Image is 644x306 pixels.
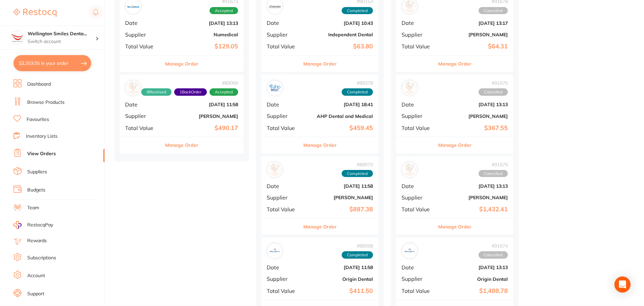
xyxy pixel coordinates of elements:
span: Date [267,183,300,189]
span: Total Value [402,125,435,131]
a: Support [27,291,44,297]
span: Accepted [210,7,238,14]
span: # 89066 [141,80,238,86]
button: Manage Order [303,137,337,153]
b: [DATE] 11:58 [306,183,373,189]
b: [DATE] 18:41 [306,102,373,107]
span: Total Value [267,206,300,212]
button: Manage Order [303,56,337,72]
a: Subscriptions [27,255,56,261]
img: Wellington Smiles Dental [10,31,24,44]
b: Independent Dental [306,32,373,37]
img: RestocqPay [13,221,22,229]
span: Supplier [125,32,161,38]
a: Rewards [27,237,47,244]
span: # 91674 [479,243,508,249]
span: Received [141,88,172,96]
span: Total Value [125,43,161,49]
img: Henry Schein Halas [403,163,416,176]
span: Total Value [402,288,435,294]
span: Total Value [402,43,435,49]
span: Total Value [125,125,161,131]
b: [PERSON_NAME] [441,114,508,119]
span: Cancelled [479,7,508,14]
b: $887.38 [306,206,373,213]
div: Open Intercom Messenger [614,276,631,293]
span: RestocqPay [27,222,53,228]
span: Cancelled [479,88,508,96]
b: [DATE] 13:17 [441,20,508,26]
b: [DATE] 10:43 [306,20,373,26]
span: Date [267,20,300,26]
span: Date [402,20,435,26]
b: Origin Dental [306,276,373,282]
span: Completed [342,170,373,177]
b: $411.50 [306,288,373,295]
b: [DATE] 13:13 [166,20,238,26]
span: Date [402,264,435,270]
b: [DATE] 13:13 [441,102,508,107]
b: Numedical [166,32,238,37]
span: Total Value [267,288,300,294]
span: Supplier [402,194,435,201]
span: Date [125,101,161,107]
a: Favourites [27,116,49,123]
span: Total Value [267,43,300,49]
b: $367.55 [441,125,508,132]
span: Supplier [267,32,300,38]
span: # 91676 [479,80,508,86]
img: Origin Dental [268,245,281,257]
a: Team [27,205,39,211]
img: Origin Dental [403,245,416,257]
button: Manage Order [438,56,471,72]
a: RestocqPay [13,221,53,229]
span: Supplier [267,194,300,201]
a: Budgets [27,187,45,193]
b: $459.45 [306,125,373,132]
img: Henry Schein Halas [268,163,281,176]
span: Supplier [402,113,435,119]
span: Supplier [267,113,300,119]
a: View Orders [27,150,56,157]
b: Origin Dental [441,276,508,282]
h4: Wellington Smiles Dental [28,31,96,37]
span: Accepted [210,88,238,96]
button: Manage Order [438,137,471,153]
a: Dashboard [27,81,51,88]
b: AHP Dental and Medical [306,114,373,119]
span: Cancelled [479,251,508,259]
b: [PERSON_NAME] [441,32,508,37]
b: [PERSON_NAME] [441,195,508,200]
span: Date [402,101,435,107]
span: Back orders [174,88,207,96]
p: Switch account [28,38,96,45]
a: Restocq Logo [13,5,56,20]
span: Completed [342,88,373,96]
span: Date [402,183,435,189]
b: [DATE] 13:13 [441,265,508,270]
span: # 89070 [342,162,373,167]
button: Manage Order [165,56,198,72]
b: $64.31 [441,43,508,50]
span: Completed [342,251,373,259]
img: Adam Dental [403,82,416,94]
span: # 89068 [342,243,373,249]
img: Restocq Logo [13,9,56,17]
span: Supplier [402,32,435,38]
span: Date [125,20,161,26]
span: Total Value [402,206,435,212]
b: $1,488.78 [441,288,508,295]
button: $3,353.05 in your order [13,55,91,71]
span: Supplier [125,113,161,119]
a: Inventory Lists [26,133,58,140]
b: $1,432.41 [441,206,508,213]
b: [DATE] 11:58 [306,265,373,270]
span: Date [267,264,300,270]
b: $490.17 [166,125,238,132]
img: AHP Dental and Medical [268,82,281,94]
div: Adam Dental#890669Received1BackOrderAcceptedDate[DATE] 11:58Supplier[PERSON_NAME]Total Value$490.... [120,75,243,154]
span: # 89378 [342,80,373,86]
span: Completed [342,7,373,14]
b: [PERSON_NAME] [306,195,373,200]
b: [DATE] 11:58 [166,102,238,107]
